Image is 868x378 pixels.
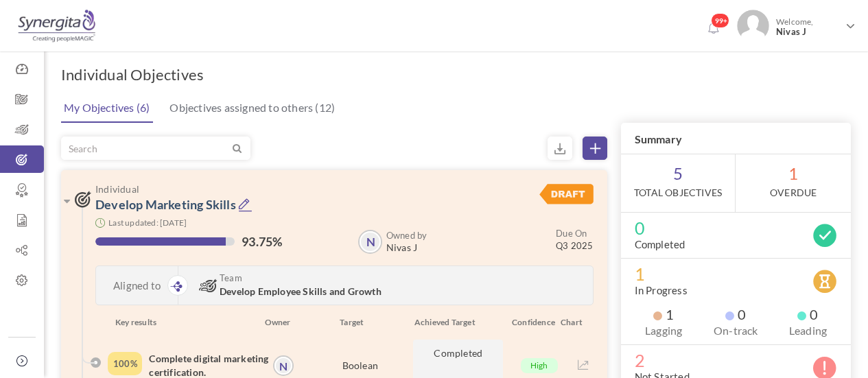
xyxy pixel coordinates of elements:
[583,137,607,160] a: Create Objective
[703,18,725,40] a: Notifications
[556,228,587,239] small: Due On
[60,94,153,123] a: My Objectives (6)
[556,227,593,252] small: Q3 2025
[386,230,427,241] b: Owned by
[711,13,729,28] span: 99+
[634,186,722,200] label: Total Objectives
[539,184,593,204] img: DraftStatus.svg
[293,316,397,329] div: Target
[731,4,861,45] a: Photo Welcome,Nivas J
[62,137,230,159] input: Search
[397,316,502,329] div: Achieved Target
[769,10,844,44] span: Welcome,
[621,154,736,212] span: 5
[770,186,817,200] label: OverDue
[548,137,572,160] small: Export
[776,27,841,37] span: Nivas J
[653,307,674,321] span: 1
[220,285,382,297] span: Develop Employee Skills and Growth
[737,10,769,42] img: Photo
[360,231,381,252] a: N
[108,217,187,228] small: Last updated: [DATE]
[635,237,685,251] label: Completed
[108,352,142,375] div: Completed Percentage
[635,324,693,338] label: Lagging
[707,324,765,338] label: On-track
[105,316,257,329] div: Key results
[96,266,178,305] div: Aligned to
[166,94,338,121] a: Objectives assigned to others (12)
[635,353,837,367] span: 2
[779,324,837,338] label: Leading
[621,123,851,154] h3: Summary
[502,316,554,329] div: Confidence
[725,307,746,321] span: 0
[257,316,293,329] div: Owner
[635,283,688,297] label: In Progress
[220,273,476,283] span: Team
[238,197,253,214] a: Edit Objective
[736,154,851,212] span: 1
[16,9,97,43] img: Logo
[635,221,837,235] span: 0
[95,197,236,212] a: Develop Marketing Skills
[386,242,427,253] span: Nivas J
[274,357,292,375] a: N
[797,307,818,321] span: 0
[242,235,282,248] label: 93.75%
[95,184,477,194] span: Individual
[554,316,596,329] div: Chart
[635,267,837,281] span: 1
[521,358,558,373] span: High
[61,65,204,84] h1: Individual Objectives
